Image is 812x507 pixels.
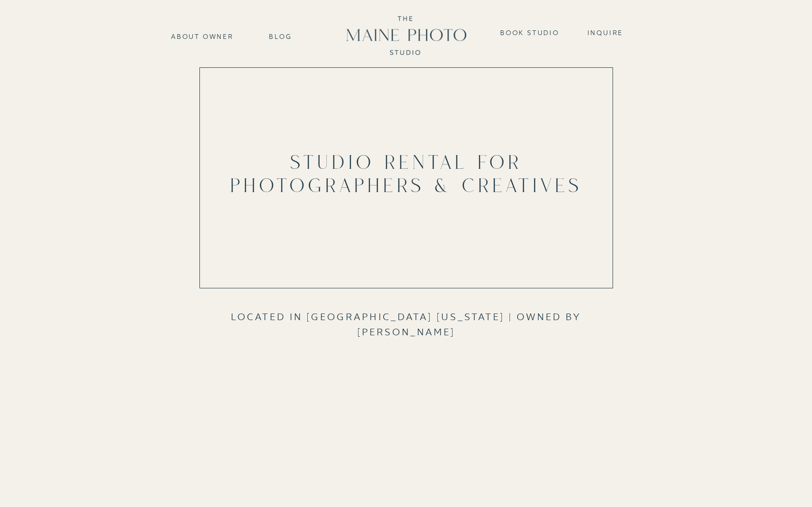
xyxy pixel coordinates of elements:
a: about Owner [168,31,237,39]
h2: Located in [GEOGRAPHIC_DATA] [US_STATE] | Owned by [PERSON_NAME] [210,309,602,363]
a: Blog [256,31,304,39]
h1: Studio Rental for Photographers & Creatives [200,150,613,228]
video: Your browser does not support the video tag. [205,71,607,283]
a: Inquire [581,28,629,36]
a: Book Studio [497,28,562,36]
